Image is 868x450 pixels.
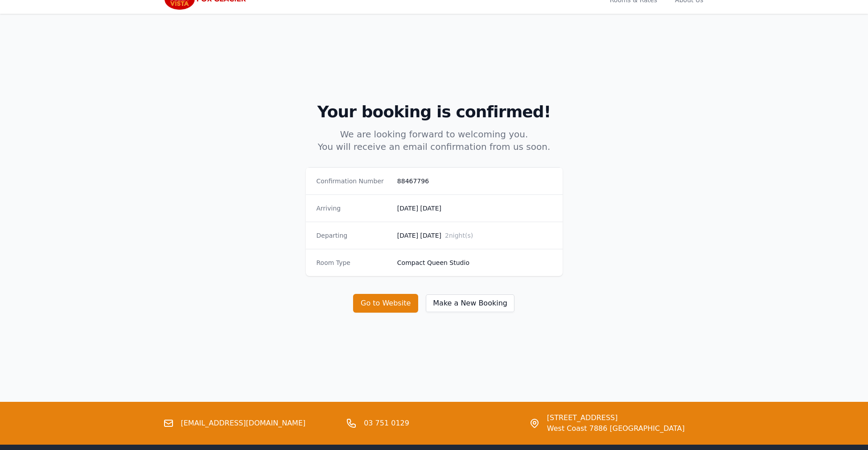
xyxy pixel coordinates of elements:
a: Go to Website [353,299,425,307]
dd: [DATE] [DATE] [397,204,552,213]
dt: Departing [317,231,390,240]
button: Make a New Booking [425,294,515,313]
dt: Room Type [317,258,390,267]
dt: Confirmation Number [317,177,390,186]
dt: Arriving [317,204,390,213]
h2: Your booking is confirmed! [172,103,696,121]
span: 2 night(s) [445,232,473,239]
button: Go to Website [353,294,418,313]
span: [STREET_ADDRESS] [547,413,685,423]
dd: [DATE] [DATE] [397,231,552,240]
a: [EMAIL_ADDRESS][DOMAIN_NAME] [181,418,306,429]
p: We are looking forward to welcoming you. You will receive an email confirmation from us soon. [263,128,605,153]
span: West Coast 7886 [GEOGRAPHIC_DATA] [547,423,685,434]
a: 03 751 0129 [364,418,409,429]
dd: 88467796 [397,177,552,186]
dd: Compact Queen Studio [397,258,552,267]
